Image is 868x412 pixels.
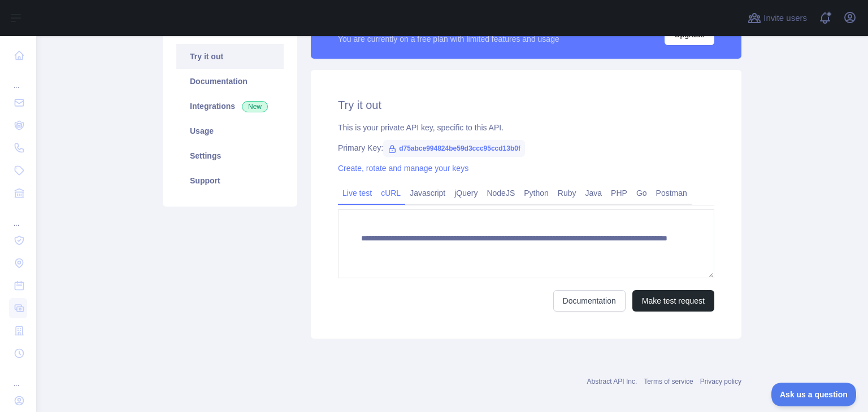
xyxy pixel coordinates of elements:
div: You are currently on a free plan with limited features and usage [338,33,559,45]
a: Ruby [553,184,581,202]
a: Try it out [176,44,284,69]
a: NodeJS [482,184,519,202]
div: ... [9,366,27,388]
a: Documentation [176,69,284,94]
a: Integrations New [176,94,284,119]
a: PHP [606,184,632,202]
a: Settings [176,143,284,168]
h2: Try it out [338,97,714,113]
a: Javascript [405,184,450,202]
a: Go [632,184,652,202]
div: ... [9,68,27,90]
a: Postman [652,184,692,202]
a: Create, rotate and manage your keys [338,164,468,173]
div: This is your private API key, specific to this API. [338,122,714,133]
span: New [242,101,268,112]
button: Make test request [632,290,714,312]
a: Live test [338,184,376,202]
button: Invite users [745,9,809,27]
a: Java [581,184,607,202]
a: Usage [176,119,284,143]
span: Invite users [763,12,807,25]
div: Primary Key: [338,142,714,154]
a: Python [519,184,553,202]
a: Documentation [553,290,626,312]
a: Support [176,168,284,193]
a: jQuery [450,184,482,202]
a: cURL [376,184,405,202]
div: ... [9,205,27,228]
a: Terms of service [644,378,693,385]
span: d75abce994824be59d3ccc95ccd13b0f [383,140,525,157]
iframe: Toggle Customer Support [771,383,857,406]
a: Privacy policy [700,378,741,385]
a: Abstract API Inc. [587,378,637,385]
